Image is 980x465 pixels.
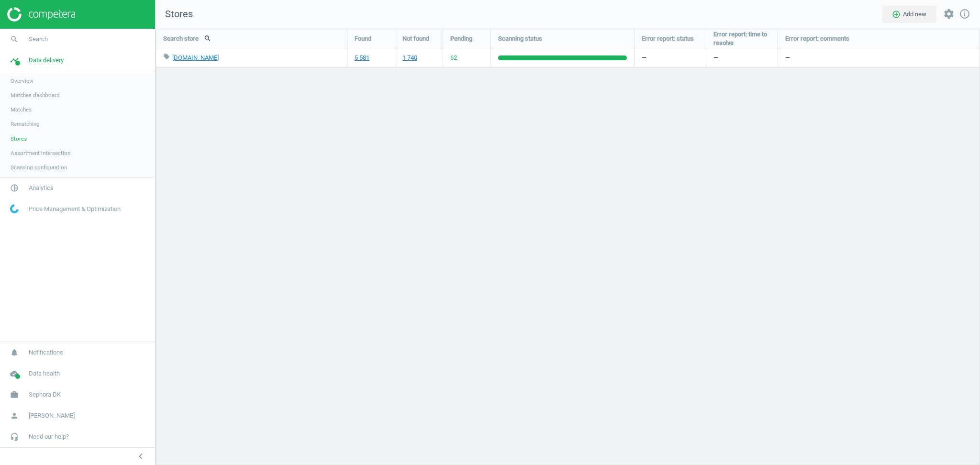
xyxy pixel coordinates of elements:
button: chevron_left [129,450,153,463]
a: 1 740 [402,54,417,62]
span: Overview [11,77,33,85]
div: — [635,48,706,67]
button: add_circle_outlineAdd new [882,6,936,23]
i: chevron_left [135,451,146,462]
span: Error report: comments [785,34,849,43]
span: Error report: status [642,34,694,43]
span: Rematching [11,120,40,128]
i: add_circle_outline [892,10,901,19]
span: Data health [29,369,60,378]
a: [DOMAIN_NAME] [172,54,219,61]
a: info_outline [959,8,970,21]
span: Found [355,34,371,43]
span: Scanning configuration [11,164,67,171]
span: Matches [11,106,32,113]
button: settings [939,4,959,24]
i: timeline [5,51,23,69]
i: info_outline [959,8,970,20]
span: Sephora DK [29,390,61,399]
i: person [5,407,23,425]
a: 5 581 [355,54,369,62]
span: 62 [450,54,457,62]
span: Notifications [29,348,63,357]
span: Pending [450,34,472,43]
i: local_offer [163,53,170,60]
span: — [713,54,718,62]
span: Price Management & Optimization [29,205,121,213]
div: Search store [156,29,347,48]
span: [PERSON_NAME] [29,411,75,420]
span: Stores [11,135,27,143]
span: Data delivery [29,56,64,65]
span: Search [29,35,48,44]
i: work [5,386,23,404]
span: Matches dashboard [11,91,60,99]
span: Need our help? [29,432,69,441]
i: pie_chart_outlined [5,179,23,197]
span: Stores [156,8,193,21]
span: Analytics [29,184,54,192]
i: search [5,30,23,48]
div: — [778,48,980,67]
i: settings [943,8,955,20]
span: Assortment intersection [11,149,70,157]
img: wGWNvw8QSZomAAAAABJRU5ErkJggg== [10,204,19,213]
button: search [199,30,217,46]
span: Scanning status [498,34,542,43]
span: Error report: time to resolve [713,30,770,47]
i: cloud_done [5,365,23,383]
img: ajHJNr6hYgQAAAAASUVORK5CYII= [7,7,75,22]
i: notifications [5,343,23,362]
span: Not found [402,34,429,43]
i: headset_mic [5,428,23,446]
